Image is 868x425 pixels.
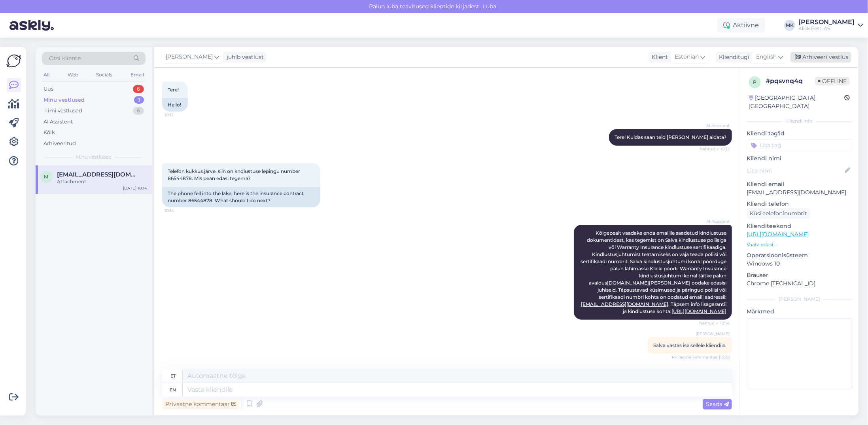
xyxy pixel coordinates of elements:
[747,271,852,279] p: Brauser
[749,94,844,110] div: [GEOGRAPHIC_DATA], [GEOGRAPHIC_DATA]
[95,70,114,80] div: Socials
[766,76,815,86] div: # pqsvnq4q
[798,19,863,32] a: [PERSON_NAME]Klick Eesti AS
[700,146,730,152] span: Nähtud ✓ 10:12
[747,296,852,303] div: [PERSON_NAME]
[43,129,55,137] div: Kõik
[696,331,730,337] span: [PERSON_NAME]
[615,134,726,140] span: Tere! Kuidas saan teid [PERSON_NAME] aidata?
[43,85,53,93] div: Uus
[649,53,668,61] div: Klient
[43,140,76,148] div: Arhiveeritud
[700,218,730,224] span: AI Assistent
[784,20,795,31] div: MK
[747,188,852,197] p: [EMAIL_ADDRESS][DOMAIN_NAME]
[716,53,749,61] div: Klienditugi
[581,230,728,314] span: Kõigepealt vaadake enda emailile saadetud kindlustuse dokumentidest, kas tegemist on Salva kindlu...
[123,185,147,191] div: [DATE] 10:14
[747,279,852,288] p: Chrome [TECHNICAL_ID]
[165,112,194,118] span: 10:12
[43,107,82,115] div: Tiimi vestlused
[747,139,852,151] input: Lisa tag
[672,354,730,360] span: Privaatne kommentaar | 15:28
[57,178,147,185] div: Attachment
[49,54,81,63] span: Otsi kliente
[717,18,765,32] div: Aktiivne
[653,342,726,348] span: Salva vastas ise sellele kliendile.
[168,87,179,93] span: Tere!
[133,85,144,93] div: 6
[134,96,144,104] div: 1
[607,280,649,286] a: [DOMAIN_NAME]
[747,118,852,125] div: Kliendi info
[747,260,852,268] p: Windows 10
[747,129,852,138] p: Kliendi tag'id
[747,307,852,316] p: Märkmed
[798,25,855,32] div: Klick Eesti AS
[162,399,239,410] div: Privaatne kommentaar
[162,187,320,207] div: The phone fell into the lake, here is the insurance contract number 86544878. What should I do next?
[129,70,146,80] div: Email
[43,96,85,104] div: Minu vestlused
[671,308,726,314] a: [URL][DOMAIN_NAME]
[747,180,852,188] p: Kliendi email
[790,52,851,63] div: Arhiveeri vestlus
[747,251,852,260] p: Operatsioonisüsteem
[675,53,699,61] span: Estonian
[223,53,264,61] div: juhib vestlust
[6,53,21,68] img: Askly Logo
[747,208,810,219] div: Küsi telefoninumbrit
[133,107,144,115] div: 6
[66,70,80,80] div: Web
[170,383,176,397] div: en
[76,154,112,161] span: Minu vestlused
[57,171,139,178] span: markusviru@gmail.com
[747,200,852,208] p: Kliendi telefon
[581,301,668,307] a: [EMAIL_ADDRESS][DOMAIN_NAME]
[747,154,852,163] p: Kliendi nimi
[747,241,852,248] p: Vaata edasi ...
[44,174,49,180] span: m
[43,118,73,126] div: AI Assistent
[165,208,194,214] span: 10:14
[753,79,757,85] span: p
[481,3,499,10] span: Luba
[170,369,176,383] div: et
[42,70,51,80] div: All
[798,19,855,25] div: [PERSON_NAME]
[699,320,730,326] span: Nähtud ✓ 10:14
[747,222,852,230] p: Klienditeekond
[756,53,777,61] span: English
[700,123,730,129] span: AI Assistent
[706,400,729,408] span: Saada
[162,98,188,112] div: Hello!
[747,166,843,175] input: Lisa nimi
[747,231,809,238] a: [URL][DOMAIN_NAME]
[815,77,850,85] span: Offline
[168,168,303,181] span: Telefon kukkus järve, siin on kndlustuse lepingu number 86544878. Mis pean edasi tegema?
[166,53,213,61] span: [PERSON_NAME]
